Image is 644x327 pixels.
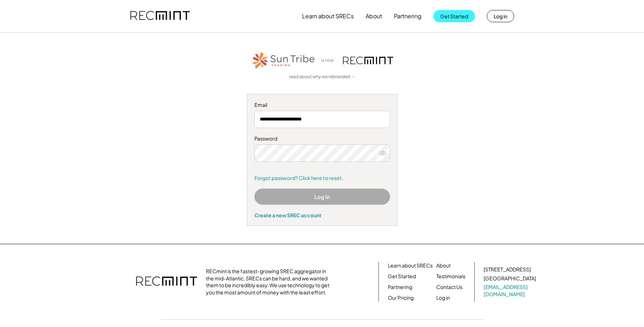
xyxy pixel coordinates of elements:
[343,57,393,64] img: recmint-logotype%403x.png
[254,175,390,182] a: Forgot password? Click here to reset.
[254,189,390,205] button: Log In
[254,212,390,218] div: Create a new SREC account
[251,51,316,70] img: STT_Horizontal_Logo%2B-%2BColor.png
[484,275,536,282] div: [GEOGRAPHIC_DATA]
[394,9,422,23] button: Partnering
[436,294,450,302] a: Log in
[487,10,514,22] button: Log in
[436,273,465,280] a: Testimonials
[206,268,333,296] div: RECmint is the fastest-growing SREC aggregator in the mid-Atlantic. SRECs can be hard, and we wan...
[302,9,354,23] button: Learn about SRECs
[130,4,190,28] img: recmint-logotype%403x.png
[254,101,390,109] div: Email
[136,269,197,294] img: recmint-logotype%403x.png
[254,135,390,142] div: Password
[289,74,355,80] a: read about why we rebranded →
[484,266,531,273] div: [STREET_ADDRESS]
[319,57,339,63] div: is now
[436,262,451,269] a: About
[366,9,382,23] button: About
[388,294,414,302] a: Our Pricing
[436,284,462,291] a: Contact Us
[388,284,412,291] a: Partnering
[388,273,416,280] a: Get Started
[433,10,475,22] button: Get Started
[388,262,433,269] a: Learn about SRECs
[484,284,537,298] a: [EMAIL_ADDRESS][DOMAIN_NAME]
